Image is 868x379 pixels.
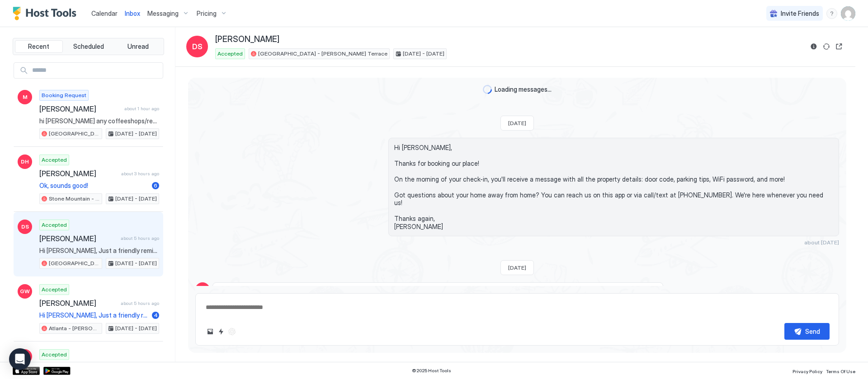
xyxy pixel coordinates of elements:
[215,34,279,45] span: [PERSON_NAME]
[784,323,830,340] button: Send
[495,85,552,94] span: Loading messages...
[49,130,100,138] span: [GEOGRAPHIC_DATA] -- Meridian (Downstairs Bedroom)
[39,311,148,319] span: Hi [PERSON_NAME], Just a friendly reminder that your check-out is scheduled for [DATE] at 11 am. ...
[125,9,140,18] a: Inbox
[23,93,28,101] span: M
[20,287,30,295] span: GW
[13,367,40,375] a: App Store
[147,9,179,18] span: Messaging
[39,182,148,190] span: Ok, sounds good!
[115,324,157,332] span: [DATE] - [DATE]
[39,247,159,255] span: Hi [PERSON_NAME], Just a friendly reminder that your check-out is scheduled for [DATE] at 11 am. ...
[42,91,86,99] span: Booking Request
[805,327,820,336] div: Send
[217,50,243,58] span: Accepted
[403,50,444,58] span: [DATE] - [DATE]
[91,9,118,17] span: Calendar
[125,9,140,17] span: Inbox
[115,259,157,267] span: [DATE] - [DATE]
[39,299,117,308] span: [PERSON_NAME]
[28,42,49,51] span: Recent
[127,42,149,51] span: Unread
[13,38,164,55] div: tab-group
[21,223,29,231] span: DS
[21,158,29,166] span: DH
[483,85,492,94] div: loading
[42,156,67,164] span: Accepted
[43,367,71,375] a: Google Play Store
[42,221,67,229] span: Accepted
[42,351,67,359] span: Accepted
[508,120,526,126] span: [DATE]
[91,9,118,18] a: Calendar
[121,300,159,306] span: about 5 hours ago
[793,366,822,375] a: Privacy Policy
[65,40,113,53] button: Scheduled
[73,42,104,51] span: Scheduled
[124,106,159,112] span: about 1 hour ago
[49,195,100,203] span: Stone Mountain - [GEOGRAPHIC_DATA]
[42,285,67,294] span: Accepted
[121,235,159,241] span: about 5 hours ago
[114,40,162,53] button: Unread
[199,285,207,294] span: DS
[115,130,157,138] span: [DATE] - [DATE]
[412,368,451,374] span: © 2025 Host Tools
[394,144,833,231] span: Hi [PERSON_NAME], Thanks for booking our place! On the morning of your check-in, you'll receive a...
[154,312,158,318] span: 4
[508,264,526,271] span: [DATE]
[216,326,226,337] button: Quick reply
[15,40,63,53] button: Recent
[39,169,118,178] span: [PERSON_NAME]
[121,171,159,177] span: about 3 hours ago
[49,259,100,267] span: [GEOGRAPHIC_DATA] - [PERSON_NAME] Terrace
[197,9,217,18] span: Pricing
[826,369,855,374] span: Terms Of Use
[804,239,839,246] span: about [DATE]
[39,104,121,113] span: [PERSON_NAME]
[39,117,159,125] span: hi [PERSON_NAME] any coffeeshops/restaurants youd recommend? I just landed and will be arriving s...
[154,182,157,189] span: 6
[115,195,157,203] span: [DATE] - [DATE]
[793,369,822,374] span: Privacy Policy
[826,366,855,375] a: Terms Of Use
[258,50,387,58] span: [GEOGRAPHIC_DATA] - [PERSON_NAME] Terrace
[9,348,31,370] div: Open Intercom Messenger
[28,63,163,78] input: Input Field
[49,324,100,332] span: Atlanta - [PERSON_NAME] (Entire Duplex, both sides)
[192,41,203,52] span: DS
[39,234,117,243] span: [PERSON_NAME]
[13,7,80,20] a: Host Tools Logo
[205,326,216,337] button: Upload image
